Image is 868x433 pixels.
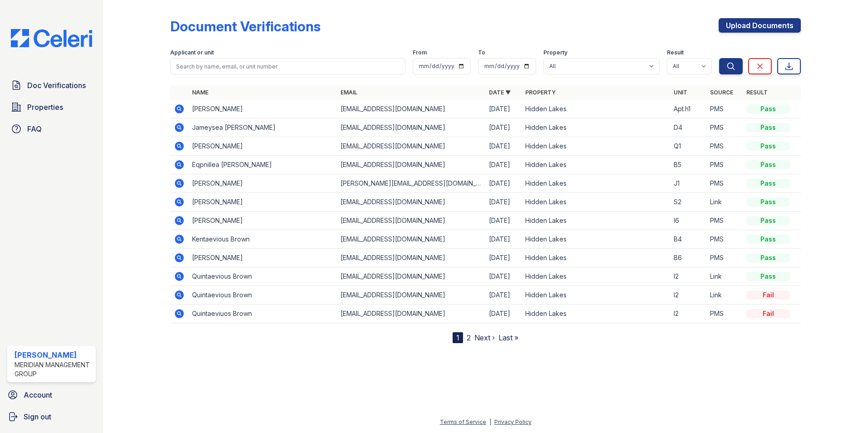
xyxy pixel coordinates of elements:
[188,305,337,323] td: Quintaeviuos Brown
[670,267,706,286] td: I2
[670,305,706,323] td: I2
[670,249,706,267] td: B6
[674,89,687,96] a: Unit
[706,118,743,137] td: PMS
[337,193,485,212] td: [EMAIL_ADDRESS][DOMAIN_NAME]
[24,411,51,422] span: Sign out
[746,89,768,96] a: Result
[670,156,706,174] td: B5
[440,418,486,425] a: Terms of Service
[467,333,471,342] a: 2
[485,286,522,305] td: [DATE]
[522,212,670,230] td: Hidden Lakes
[337,100,485,118] td: [EMAIL_ADDRESS][DOMAIN_NAME]
[670,137,706,156] td: Q1
[337,137,485,156] td: [EMAIL_ADDRESS][DOMAIN_NAME]
[27,123,42,134] span: FAQ
[170,49,214,56] label: Applicant or unit
[15,360,92,379] div: Meridian Management Group
[522,174,670,193] td: Hidden Lakes
[670,286,706,305] td: I2
[188,137,337,156] td: [PERSON_NAME]
[522,100,670,118] td: Hidden Lakes
[7,120,96,138] a: FAQ
[670,193,706,212] td: S2
[706,305,743,323] td: PMS
[188,118,337,137] td: Jameysea [PERSON_NAME]
[24,389,52,400] span: Account
[337,286,485,305] td: [EMAIL_ADDRESS][DOMAIN_NAME]
[485,174,522,193] td: [DATE]
[746,179,790,188] div: Pass
[543,49,567,56] label: Property
[485,137,522,156] td: [DATE]
[522,137,670,156] td: Hidden Lakes
[706,267,743,286] td: Link
[485,305,522,323] td: [DATE]
[7,76,96,94] a: Doc Verifications
[489,418,491,425] div: |
[670,100,706,118] td: Apt.h1
[474,333,495,342] a: Next ›
[192,89,208,96] a: Name
[706,137,743,156] td: PMS
[746,272,790,281] div: Pass
[4,408,99,426] a: Sign out
[710,89,733,96] a: Source
[337,156,485,174] td: [EMAIL_ADDRESS][DOMAIN_NAME]
[746,253,790,262] div: Pass
[522,305,670,323] td: Hidden Lakes
[706,212,743,230] td: PMS
[478,49,485,56] label: To
[337,230,485,249] td: [EMAIL_ADDRESS][DOMAIN_NAME]
[485,156,522,174] td: [DATE]
[746,309,790,318] div: Fail
[188,174,337,193] td: [PERSON_NAME]
[522,118,670,137] td: Hidden Lakes
[746,142,790,151] div: Pass
[485,249,522,267] td: [DATE]
[522,267,670,286] td: Hidden Lakes
[485,230,522,249] td: [DATE]
[27,102,63,113] span: Properties
[413,49,427,56] label: From
[337,212,485,230] td: [EMAIL_ADDRESS][DOMAIN_NAME]
[746,104,790,113] div: Pass
[188,230,337,249] td: Kentaevious Brown
[706,230,743,249] td: PMS
[7,98,96,116] a: Properties
[337,305,485,323] td: [EMAIL_ADDRESS][DOMAIN_NAME]
[188,286,337,305] td: Quintaevious Brown
[188,100,337,118] td: [PERSON_NAME]
[746,123,790,132] div: Pass
[522,286,670,305] td: Hidden Lakes
[706,249,743,267] td: PMS
[15,349,92,360] div: [PERSON_NAME]
[667,49,684,56] label: Result
[498,333,518,342] a: Last »
[485,193,522,212] td: [DATE]
[170,58,405,74] input: Search by name, email, or unit number
[489,89,511,96] a: Date ▼
[706,286,743,305] td: Link
[170,18,321,34] div: Document Verifications
[670,174,706,193] td: J1
[337,174,485,193] td: [PERSON_NAME][EMAIL_ADDRESS][DOMAIN_NAME]
[522,249,670,267] td: Hidden Lakes
[27,80,86,91] span: Doc Verifications
[188,249,337,267] td: [PERSON_NAME]
[494,418,532,425] a: Privacy Policy
[746,197,790,207] div: Pass
[485,118,522,137] td: [DATE]
[188,193,337,212] td: [PERSON_NAME]
[188,212,337,230] td: [PERSON_NAME]
[670,230,706,249] td: B4
[525,89,556,96] a: Property
[522,230,670,249] td: Hidden Lakes
[706,174,743,193] td: PMS
[337,249,485,267] td: [EMAIL_ADDRESS][DOMAIN_NAME]
[188,156,337,174] td: Eqpnillea [PERSON_NAME]
[706,193,743,212] td: Link
[485,212,522,230] td: [DATE]
[522,193,670,212] td: Hidden Lakes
